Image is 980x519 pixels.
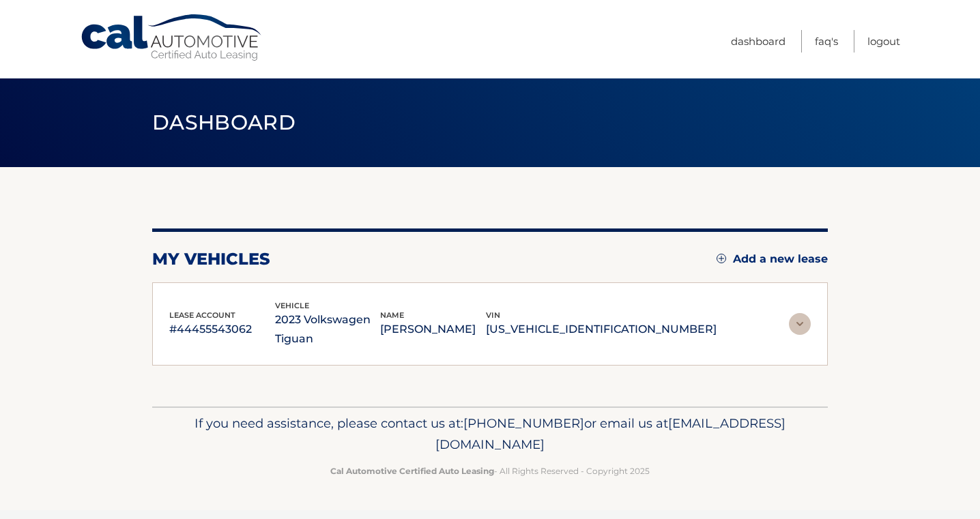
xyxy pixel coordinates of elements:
p: If you need assistance, please contact us at: or email us at [161,413,819,456]
p: - All Rights Reserved - Copyright 2025 [161,464,819,478]
img: add.svg [717,254,726,263]
p: #44455543062 [169,320,275,339]
strong: Cal Automotive Certified Auto Leasing [330,466,494,476]
a: Add a new lease [717,252,828,266]
a: Logout [867,30,900,53]
a: FAQ's [815,30,838,53]
span: [PHONE_NUMBER] [463,415,584,431]
span: lease account [169,310,235,320]
p: 2023 Volkswagen Tiguan [275,310,381,349]
p: [PERSON_NAME] [380,320,486,339]
img: accordion-rest.svg [789,313,811,335]
span: vehicle [275,301,309,310]
a: Cal Automotive [80,14,264,62]
p: [US_VEHICLE_IDENTIFICATION_NUMBER] [486,320,717,339]
span: name [380,310,404,320]
span: vin [486,310,500,320]
a: Dashboard [731,30,786,53]
span: Dashboard [152,110,296,135]
h2: my vehicles [152,249,270,269]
